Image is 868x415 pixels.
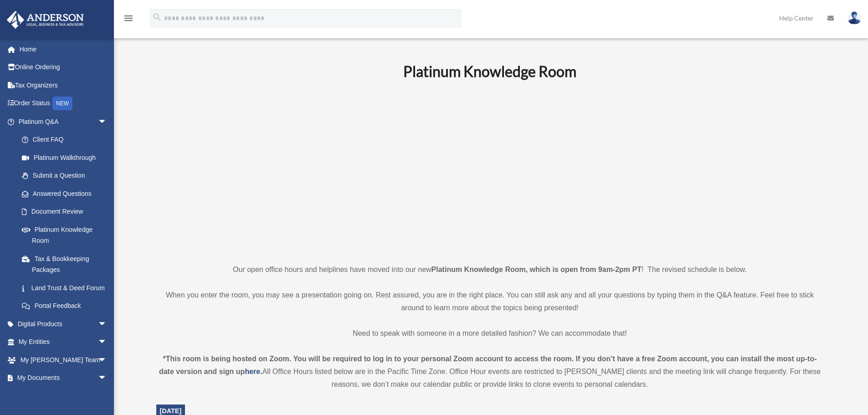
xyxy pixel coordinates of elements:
div: NEW [52,97,72,110]
i: search [152,12,162,22]
img: User Pic [847,11,861,25]
a: Submit a Question [13,167,121,185]
span: arrow_drop_down [98,315,116,333]
iframe: 231110_Toby_KnowledgeRoom [353,92,627,246]
a: Home [6,40,121,58]
p: When you enter the room, you may see a presentation going on. Rest assured, you are in the right ... [156,289,824,314]
strong: . [260,368,262,375]
a: Document Review [13,203,121,221]
i: menu [123,13,134,24]
a: My [PERSON_NAME] Teamarrow_drop_down [6,351,121,369]
a: Platinum Walkthrough [13,149,121,167]
strong: *This room is being hosted on Zoom. You will be required to log in to your personal Zoom account ... [159,355,817,375]
span: arrow_drop_down [98,369,116,388]
b: Platinum Knowledge Room [403,62,576,80]
img: Anderson Advisors Platinum Portal [4,11,87,29]
span: arrow_drop_down [98,351,116,369]
a: here [245,368,260,375]
span: [DATE] [160,407,182,415]
a: Client FAQ [13,131,121,149]
a: Tax & Bookkeeping Packages [13,250,121,279]
p: Our open office hours and helplines have moved into our new ! The revised schedule is below. [156,263,824,276]
a: Land Trust & Deed Forum [13,279,121,297]
a: menu [123,16,134,24]
a: Tax Organizers [6,76,121,94]
span: arrow_drop_down [98,113,116,131]
a: My Documentsarrow_drop_down [6,369,121,387]
a: Portal Feedback [13,297,121,315]
a: Order StatusNEW [6,94,121,113]
a: Digital Productsarrow_drop_down [6,315,121,333]
a: My Entitiesarrow_drop_down [6,333,121,351]
a: Answered Questions [13,184,121,203]
p: Need to speak with someone in a more detailed fashion? We can accommodate that! [156,327,824,340]
a: Online Ordering [6,58,121,77]
strong: Platinum Knowledge Room, which is open from 9am-2pm PT [431,266,642,273]
a: Platinum Q&Aarrow_drop_down [6,113,121,131]
div: All Office Hours listed below are in the Pacific Time Zone. Office Hour events are restricted to ... [156,353,824,391]
span: arrow_drop_down [98,333,116,352]
a: Platinum Knowledge Room [13,220,116,250]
